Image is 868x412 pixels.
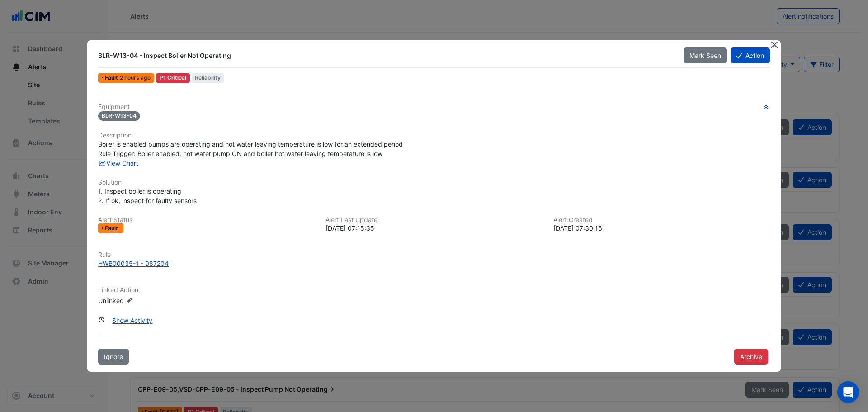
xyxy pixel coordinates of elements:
[98,179,770,186] h6: Solution
[98,259,169,268] div: HWB00035-1 - 987204
[98,132,770,139] h6: Description
[325,223,542,233] div: [DATE] 07:15:35
[98,159,138,167] a: View Chart
[553,216,770,224] h6: Alert Created
[120,74,151,81] span: Thu 18-Sep-2025 07:15 IST
[106,313,158,328] button: Show Activity
[98,51,673,60] div: BLR-W13-04 - Inspect Boiler Not Operating
[684,47,727,63] button: Mark Seen
[731,47,770,63] button: Action
[126,298,132,304] fa-icon: Edit Linked Action
[553,223,770,233] div: [DATE] 07:30:16
[689,52,721,59] span: Mark Seen
[105,226,120,231] span: Fault
[156,73,190,83] div: P1 Critical
[105,75,120,81] span: Fault
[734,349,768,365] button: Archive
[192,73,225,83] span: Reliability
[325,216,542,224] h6: Alert Last Update
[98,349,129,365] button: Ignore
[98,216,315,224] h6: Alert Status
[837,381,859,403] div: Open Intercom Messenger
[98,187,197,204] span: 1. Inspect boiler is operating 2. If ok, inspect for faulty sensors
[769,40,779,50] button: Close
[98,140,403,157] span: Boiler is enabled pumps are operating and hot water leaving temperature is low for an extended pe...
[98,111,140,121] span: BLR-W13-04
[98,286,770,294] h6: Linked Action
[98,251,770,259] h6: Rule
[98,259,770,268] a: HWB00035-1 - 987204
[104,353,123,360] span: Ignore
[98,296,207,305] div: Unlinked
[98,103,770,111] h6: Equipment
